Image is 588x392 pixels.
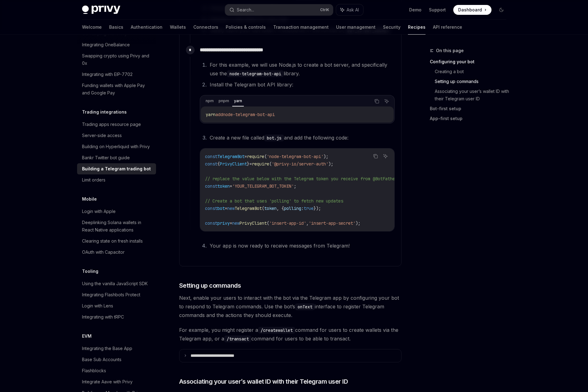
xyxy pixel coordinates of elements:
[82,332,92,340] h5: EVM
[306,220,309,226] span: ,
[82,248,125,256] div: OAuth with Capacitor
[82,237,143,245] div: Clearing state on fresh installs
[217,206,225,211] span: bot
[247,154,264,159] span: require
[77,119,156,130] a: Trading apps resource page
[208,241,395,250] li: Your app is now ready to receive messages from Telegram!
[273,20,329,35] a: Transaction management
[232,220,240,226] span: new
[217,220,230,226] span: privy
[433,20,462,35] a: API reference
[82,291,140,298] div: Integrating Flashbots Protect
[430,104,511,114] a: Bot-first setup
[328,161,333,167] span: );
[373,97,381,105] button: Copy the contents from the code block
[208,133,395,142] li: Create a new file called and add the following code:
[82,41,130,48] div: Integrating OneBalance
[77,354,156,365] a: Base Sub Accounts
[179,281,241,290] span: Setting up commands
[82,280,148,287] div: Using the vanilla JavaScript SDK
[453,5,491,15] a: Dashboard
[82,313,124,321] div: Integrating with tRPC
[208,80,395,89] li: Install the Telegram bot API library:
[225,4,333,15] button: Search...CtrlK
[224,336,251,342] code: /transact
[220,161,247,167] span: PrivyClient
[170,20,186,35] a: Wallets
[82,268,98,275] h5: Tooling
[295,303,315,310] code: onText
[205,154,217,159] span: const
[82,367,106,374] div: Flashblocks
[217,183,230,189] span: token
[77,247,156,258] a: OAuth with Capacitor
[77,376,156,387] a: Integrate Aave with Privy
[264,154,267,159] span: (
[294,183,296,189] span: ;
[77,50,156,69] a: Swapping crypto using Privy and 0x
[262,206,264,211] span: (
[336,4,363,15] button: Ask AI
[77,39,156,50] a: Integrating OneBalance
[82,302,113,310] div: Login with Lens
[383,20,401,35] a: Security
[82,378,133,386] div: Integrate Aave with Privy
[77,130,156,141] a: Server-side access
[226,20,266,35] a: Policies & controls
[193,20,218,35] a: Connectors
[204,97,216,105] div: npm
[408,20,426,35] a: Recipes
[206,112,216,117] span: yarn
[77,141,156,152] a: Building on Hyperliquid with Privy
[77,80,156,98] a: Funding wallets with Apple Pay and Google Pay
[77,163,156,174] a: Building a Telegram trading bot
[82,20,102,35] a: Welcome
[82,219,152,234] div: Deeplinking Solana wallets in React Native applications
[217,154,245,159] span: TelegramBot
[237,6,254,14] div: Search...
[77,152,156,163] a: Bankr Twitter bot guide
[82,208,116,215] div: Login with Apple
[435,67,511,77] a: Creating a bot
[272,161,328,167] span: '@privy-io/server-auth'
[458,7,482,13] span: Dashboard
[304,206,314,211] span: true
[320,7,329,12] span: Ctrl K
[284,206,304,211] span: polling:
[179,377,348,386] span: Associating your user’s wallet ID with their Telegram user ID
[381,152,389,160] button: Ask AI
[264,135,284,141] code: bot.js
[205,176,397,181] span: // replace the value below with the Telegram token you receive from @BotFather
[323,154,328,159] span: );
[232,183,294,189] span: 'YOUR_TELEGRAM_BOT_TOKEN'
[225,206,227,211] span: =
[217,161,220,167] span: {
[77,311,156,323] a: Integrating with tRPC
[82,52,152,67] div: Swapping crypto using Privy and 0x
[232,97,244,105] div: yarn
[252,161,269,167] span: require
[205,183,217,189] span: const
[496,5,506,15] button: Toggle dark mode
[249,161,252,167] span: =
[82,176,105,184] div: Limit orders
[267,154,323,159] span: 'node-telegram-bot-api'
[109,20,123,35] a: Basics
[247,161,249,167] span: }
[82,154,130,161] div: Bankr Twitter bot guide
[82,356,121,363] div: Base Sub Accounts
[77,69,156,80] a: Integrating with EIP-7702
[383,97,391,105] button: Ask AI
[205,198,343,204] span: // Create a bot that uses 'polling' to fetch new updates
[82,108,127,116] h5: Trading integrations
[205,206,217,211] span: const
[77,217,156,236] a: Deeplinking Solana wallets in React Native applications
[179,326,401,343] span: For example, you might register a command for users to create wallets via the Telegram app, or a ...
[269,220,306,226] span: 'insert-app-id'
[77,174,156,186] a: Limit orders
[277,206,284,211] span: , {
[179,294,401,319] span: Next, enable your users to interact with the bot via the Telegram app by configuring your bot to ...
[217,97,231,105] div: pnpm
[227,70,284,77] code: node-telegram-bot-api
[430,114,511,123] a: App-first setup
